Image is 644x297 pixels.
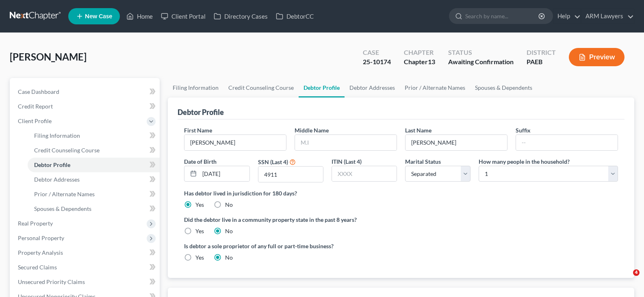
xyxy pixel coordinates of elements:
a: Property Analysis [11,245,160,260]
span: Spouses & Dependents [34,205,91,212]
a: Debtor Profile [28,158,160,172]
span: Prior / Alternate Names [34,191,95,197]
label: Did the debtor live in a community property state in the past 8 years? [184,215,618,224]
a: Credit Counseling Course [28,143,160,158]
div: PAEB [527,57,556,67]
label: SSN (Last 4) [258,158,288,166]
span: [PERSON_NAME] [10,51,87,63]
a: Prior / Alternate Names [28,187,160,202]
input: -- [405,135,507,150]
a: ARM Lawyers [581,9,634,24]
div: 25-10174 [363,57,391,67]
a: Client Portal [157,9,210,24]
span: Property Analysis [18,249,63,256]
div: District [527,48,556,57]
span: Personal Property [18,234,64,241]
label: Suffix [516,126,531,134]
label: Last Name [405,126,432,134]
label: First Name [184,126,212,134]
label: Is debtor a sole proprietor of any full or part-time business? [184,242,397,250]
a: Prior / Alternate Names [400,78,470,98]
label: No [225,201,233,209]
label: ITIN (Last 4) [332,157,362,166]
span: Filing Information [34,132,80,139]
div: Chapter [404,48,435,57]
input: -- [184,135,286,150]
label: Marital Status [405,157,441,166]
a: Spouses & Dependents [470,78,537,98]
a: Filing Information [28,128,160,143]
a: Unsecured Priority Claims [11,275,160,289]
label: Yes [195,201,204,209]
span: Client Profile [18,117,52,124]
a: Debtor Addresses [345,78,400,98]
div: Awaiting Confirmation [448,57,514,67]
input: M.I [295,135,397,150]
span: New Case [85,13,112,20]
label: How many people in the household? [479,157,570,166]
div: Case [363,48,391,57]
input: XXXX [258,167,323,182]
a: Secured Claims [11,260,160,275]
span: 13 [428,58,435,65]
a: Credit Counseling Course [223,78,299,98]
label: Has debtor lived in jurisdiction for 180 days? [184,189,618,197]
span: Real Property [18,220,53,227]
label: Yes [195,254,204,262]
a: Directory Cases [210,9,272,24]
div: Chapter [404,57,435,67]
span: Unsecured Priority Claims [18,278,85,285]
input: Search by name... [465,9,540,24]
a: Credit Report [11,99,160,114]
input: MM/DD/YYYY [199,166,249,182]
label: Middle Name [295,126,329,134]
a: Help [553,9,581,24]
label: Date of Birth [184,157,217,166]
div: Status [448,48,514,57]
a: Filing Information [168,78,223,98]
div: Debtor Profile [178,107,224,117]
a: Debtor Profile [299,78,345,98]
iframe: Intercom live chat [616,269,636,289]
input: XXXX [332,166,397,182]
a: Case Dashboard [11,85,160,99]
span: Case Dashboard [18,88,59,95]
label: Yes [195,227,204,235]
label: No [225,227,233,235]
span: Debtor Addresses [34,176,80,183]
input: -- [516,135,618,150]
a: Home [122,9,157,24]
a: Debtor Addresses [28,172,160,187]
span: Debtor Profile [34,161,70,168]
button: Preview [569,48,624,66]
span: Secured Claims [18,264,57,271]
label: No [225,254,233,262]
a: Spouses & Dependents [28,202,160,216]
span: Credit Report [18,103,53,110]
span: 4 [633,269,640,276]
span: Credit Counseling Course [34,147,100,154]
a: DebtorCC [272,9,318,24]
